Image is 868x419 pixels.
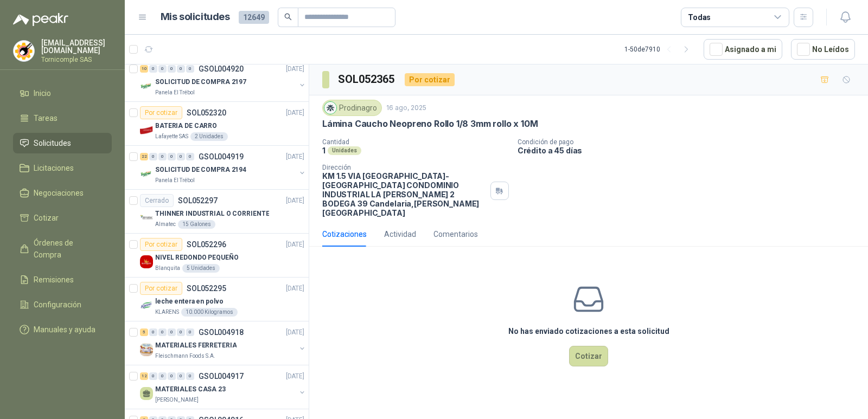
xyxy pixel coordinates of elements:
p: SOL052295 [187,285,226,292]
p: [EMAIL_ADDRESS][DOMAIN_NAME] [41,39,112,54]
p: SOL052297 [178,197,218,204]
p: [DATE] [286,108,304,118]
div: Cerrado [140,194,174,207]
div: Todas [688,11,711,23]
span: Remisiones [34,274,74,286]
p: KM 1.5 VIA [GEOGRAPHIC_DATA]-[GEOGRAPHIC_DATA] CONDOMINIO INDUSTRIAL LA [PERSON_NAME] 2 BODEGA 39... [322,171,486,217]
p: Condición de pago [518,138,864,146]
a: Negociaciones [13,183,112,203]
div: 0 [186,65,194,73]
p: SOLICITUD DE COMPRA 2197 [155,77,246,87]
p: SOLICITUD DE COMPRA 2194 [155,165,246,175]
span: Tareas [34,112,58,124]
p: [DATE] [286,152,304,162]
div: 0 [149,328,157,336]
img: Company Logo [140,124,153,137]
img: Logo peakr [13,13,68,26]
img: Company Logo [324,102,336,114]
a: Remisiones [13,269,112,290]
div: 5 [140,328,148,336]
img: Company Logo [140,299,153,312]
div: 0 [168,153,176,160]
span: Licitaciones [34,162,74,174]
div: 0 [149,372,157,380]
p: SOL052320 [187,109,226,117]
div: 0 [149,65,157,73]
a: 12 0 0 0 0 0 GSOL004917[DATE] MATERIALES CASA 23[PERSON_NAME] [140,370,307,404]
img: Company Logo [140,211,153,224]
div: 0 [177,328,185,336]
p: GSOL004917 [199,372,244,380]
div: 0 [168,65,176,73]
div: Comentarios [433,228,478,240]
p: MATERIALES CASA 23 [155,384,226,395]
p: [DATE] [286,327,304,338]
a: CerradoSOL052297[DATE] Company LogoTHINNER INDUSTRIAL O CORRIENTEAlmatec15 Galones [125,190,309,234]
p: Fleischmann Foods S.A. [155,352,215,360]
p: Dirección [322,164,486,171]
p: [PERSON_NAME] [155,396,199,404]
div: 0 [186,328,194,336]
a: Configuración [13,294,112,315]
p: [DATE] [286,371,304,382]
p: GSOL004920 [199,65,244,73]
a: Solicitudes [13,133,112,153]
a: 22 0 0 0 0 0 GSOL004919[DATE] Company LogoSOLICITUD DE COMPRA 2194Panela El Trébol [140,150,307,185]
p: THINNER INDUSTRIAL O CORRIENTE [155,209,269,219]
p: Cantidad [322,138,509,146]
p: SOL052296 [187,241,226,248]
p: [DATE] [286,64,304,74]
span: Inicio [34,87,51,99]
div: 0 [158,65,167,73]
div: Unidades [328,146,361,155]
div: 15 Galones [178,220,215,229]
div: Por cotizar [140,106,182,119]
p: leche entera en polvo [155,296,223,307]
p: GSOL004919 [199,153,244,160]
h3: No has enviado cotizaciones a esta solicitud [508,325,669,337]
p: Lafayette SAS [155,132,188,141]
a: Licitaciones [13,158,112,178]
div: 0 [168,372,176,380]
div: Cotizaciones [322,228,367,240]
p: [DATE] [286,283,304,294]
button: Cotizar [569,346,608,366]
a: Inicio [13,83,112,104]
h1: Mis solicitudes [161,9,230,25]
span: Solicitudes [34,137,71,149]
p: Almatec [155,220,176,229]
p: Crédito a 45 días [518,146,864,155]
div: 0 [168,328,176,336]
p: GSOL004918 [199,328,244,336]
p: [DATE] [286,196,304,206]
span: Configuración [34,299,81,311]
p: Panela El Trébol [155,176,195,185]
div: 22 [140,153,148,160]
div: Por cotizar [140,238,182,251]
span: Cotizar [34,212,59,224]
a: Órdenes de Compra [13,233,112,265]
div: 0 [186,153,194,160]
img: Company Logo [140,255,153,268]
a: 10 0 0 0 0 0 GSOL004920[DATE] Company LogoSOLICITUD DE COMPRA 2197Panela El Trébol [140,62,307,97]
span: Manuales y ayuda [34,324,95,336]
span: Negociaciones [34,187,84,199]
p: Tornicomple SAS [41,56,112,63]
div: 0 [158,153,167,160]
div: 0 [158,328,167,336]
span: 12649 [239,11,269,24]
div: 5 Unidades [182,264,220,273]
div: 0 [186,372,194,380]
div: Por cotizar [405,73,455,86]
div: 2 Unidades [190,132,228,141]
span: Órdenes de Compra [34,237,101,261]
div: 0 [177,153,185,160]
p: Panela El Trébol [155,88,195,97]
img: Company Logo [140,80,153,93]
p: Lámina Caucho Neopreno Rollo 1/8 3mm rollo x 10M [322,118,538,130]
p: KLARENS [155,308,179,317]
p: MATERIALES FERRETERIA [155,340,237,351]
img: Company Logo [140,167,153,181]
p: 16 ago, 2025 [386,103,426,113]
img: Company Logo [14,41,34,61]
